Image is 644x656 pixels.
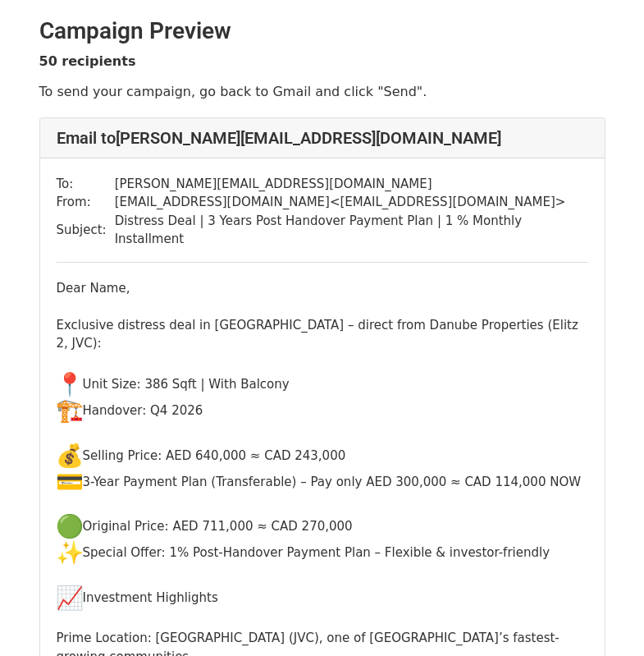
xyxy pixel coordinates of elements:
h2: Campaign Preview [39,17,605,45]
img: 💳 [57,469,83,495]
img: 📈 [57,585,83,611]
td: To: [57,175,115,194]
p: To send your campaign, go back to Gmail and click "Send". [39,83,605,100]
td: [PERSON_NAME][EMAIL_ADDRESS][DOMAIN_NAME] [115,175,588,194]
img: 💰 [57,443,83,469]
img: 🏗 [57,397,83,424]
strong: 50 recipients [39,53,136,69]
h4: Email to [PERSON_NAME][EMAIL_ADDRESS][DOMAIN_NAME] [57,128,588,148]
img: ✨ [57,539,83,566]
td: [EMAIL_ADDRESS][DOMAIN_NAME] < [EMAIL_ADDRESS][DOMAIN_NAME] > [115,193,588,212]
td: From: [57,193,115,212]
img: 🟢 [57,513,83,539]
img: 📍 [57,371,83,397]
td: Subject: [57,212,115,249]
td: Distress Deal | 3 Years Post Handover Payment Plan | 1 % Monthly Installment [115,212,588,249]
